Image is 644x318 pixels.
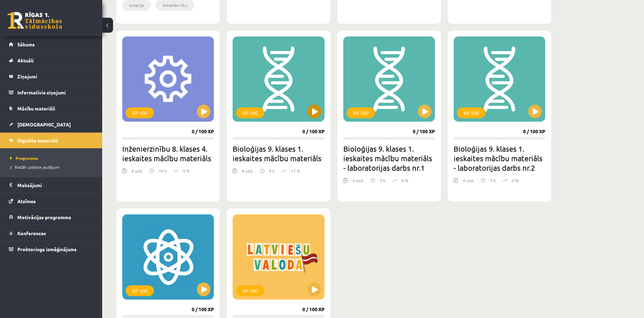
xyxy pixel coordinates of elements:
p: 9 h [269,168,275,174]
a: Motivācijas programma [9,209,94,225]
div: XP 100 [457,107,485,118]
a: Maksājumi [9,177,94,193]
div: XP 100 [126,285,154,296]
p: 0 % [183,168,190,174]
p: 3 h [380,177,386,183]
legend: Maksājumi [17,177,94,193]
a: Aktuāli [9,52,94,68]
a: Biežāk uzdotie jautājumi [10,164,95,170]
div: 6 uzd. [131,168,143,178]
p: 10 h [159,168,167,174]
div: XP 100 [236,285,264,296]
p: 0 % [512,177,519,183]
a: [DEMOGRAPHIC_DATA] [9,117,94,132]
h2: Bioloģijas 9. klases 1. ieskaites mācību materiāls - laboratorijas darbs nr.2 [454,144,545,172]
a: Atzīmes [9,193,94,209]
div: 6 uzd. [242,168,253,178]
a: Programma [10,155,95,161]
p: 0 % [402,177,408,183]
a: Sākums [9,36,94,52]
a: Informatīvie ziņojumi [9,85,94,100]
div: XP 100 [236,107,264,118]
div: XP 100 [347,107,375,118]
legend: Informatīvie ziņojumi [17,85,94,100]
span: Mācību materiāli [17,105,55,111]
div: 3 uzd. [352,177,364,187]
legend: Ziņojumi [17,69,94,84]
span: Programma [10,155,38,161]
span: Atzīmes [17,198,36,204]
h2: Bioloģijas 9. klases 1. ieskaites mācību materiāls - laboratorijas darbs nr.1 [343,144,435,172]
a: Proktoringa izmēģinājums [9,241,94,257]
span: Biežāk uzdotie jautājumi [10,164,60,170]
a: Konferences [9,225,94,241]
p: 3 h [490,177,496,183]
div: XP 100 [126,107,154,118]
span: Proktoringa izmēģinājums [17,246,77,252]
a: Rīgas 1. Tālmācības vidusskola [7,12,62,29]
a: Ziņojumi [9,69,94,84]
h2: Inženierzinību 8. klases 4. ieskaites mācību materiāls [122,144,214,163]
span: Digitālie materiāli [17,137,58,143]
span: [DEMOGRAPHIC_DATA] [17,121,71,127]
h2: Bioloģijas 9. klases 1. ieskaites mācību materiāls [233,144,324,163]
a: Digitālie materiāli [9,133,94,148]
span: Motivācijas programma [17,214,71,220]
span: Aktuāli [17,57,34,63]
a: Mācību materiāli [9,101,94,116]
span: Sākums [17,41,35,47]
p: 17 % [291,168,300,174]
span: Konferences [17,230,46,236]
div: 4 uzd. [463,177,474,187]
